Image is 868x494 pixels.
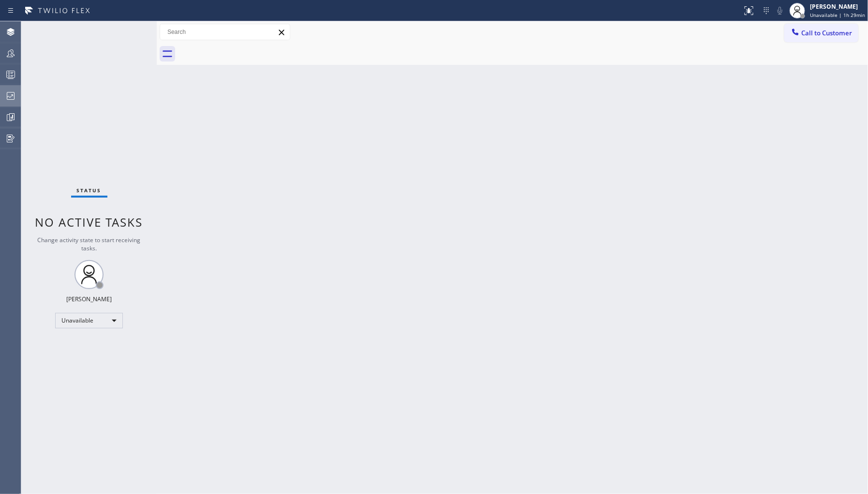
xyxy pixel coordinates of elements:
[784,24,858,42] button: Call to Customer
[66,295,112,303] div: [PERSON_NAME]
[38,236,141,252] span: Change activity state to start receiving tasks.
[773,4,787,17] button: Mute
[35,214,143,230] span: No active tasks
[160,24,290,40] input: Search
[77,187,102,194] span: Status
[55,313,123,328] div: Unavailable
[801,29,852,37] span: Call to Customer
[810,2,865,11] div: [PERSON_NAME]
[810,12,865,18] span: Unavailable | 1h 29min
